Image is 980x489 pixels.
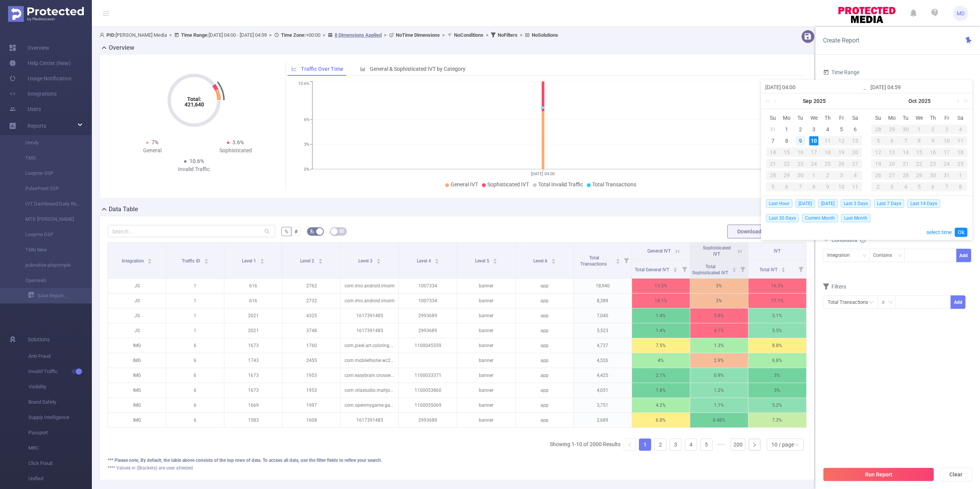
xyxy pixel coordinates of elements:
[780,148,794,157] div: 15
[360,66,366,72] i: icon: bar-chart
[766,112,780,124] th: Sun
[899,147,913,158] td: October 14, 2025
[913,148,926,157] div: 15
[28,410,92,425] span: Supply Intelligence
[889,300,893,305] i: icon: down
[940,158,954,170] td: October 24, 2025
[835,124,848,135] td: September 5, 2025
[780,182,794,191] div: 6
[940,147,954,158] td: October 17, 2025
[871,125,885,134] div: 28
[731,438,745,451] li: 200
[807,148,821,157] div: 17
[926,147,940,158] td: October 16, 2025
[304,142,309,147] tspan: 3%
[959,93,969,109] a: Next year (Control + right)
[794,114,807,121] span: Tu
[794,112,807,124] th: Tue
[926,158,940,170] td: October 23, 2025
[15,273,83,288] a: Openweb
[187,96,201,102] tspan: Total:
[766,181,780,192] td: October 5, 2025
[304,117,309,122] tspan: 6%
[152,165,236,173] div: Invalid Traffic
[871,170,885,181] td: October 26, 2025
[871,114,885,121] span: Su
[835,181,848,192] td: October 10, 2025
[899,112,913,124] th: Tue
[715,438,728,451] span: •••
[15,242,83,258] a: TMG New
[807,171,821,180] div: 1
[871,147,885,158] td: October 12, 2025
[871,171,885,180] div: 26
[301,66,343,72] span: Traffic Over Time
[108,225,275,237] input: Search...
[109,43,134,52] h2: Overview
[885,124,899,135] td: September 29, 2025
[794,148,807,157] div: 16
[926,170,940,181] td: October 30, 2025
[298,81,309,86] tspan: 10.6%
[794,159,807,168] div: 23
[885,112,899,124] th: Mon
[796,136,805,145] div: 9
[538,181,583,187] span: Total Invalid Traffic
[9,40,49,55] a: Overview
[951,295,965,309] button: Add
[899,125,913,134] div: 30
[780,158,794,170] td: September 22, 2025
[899,135,913,147] td: October 7, 2025
[835,135,848,147] td: September 12, 2025
[848,147,862,158] td: September 20, 2025
[871,159,885,168] div: 19
[940,159,954,168] div: 24
[396,32,440,38] b: No Time Dimensions
[926,112,940,124] th: Thu
[782,136,791,145] div: 8
[807,135,821,147] td: September 10, 2025
[835,158,848,170] td: September 26, 2025
[913,114,926,121] span: We
[232,139,244,145] span: 3.6%
[913,112,926,124] th: Wed
[807,158,821,170] td: September 24, 2025
[899,114,913,121] span: Tu
[851,125,860,134] div: 6
[940,171,954,180] div: 31
[940,112,954,124] th: Fri
[913,159,926,168] div: 22
[821,158,835,170] td: September 25, 2025
[885,159,899,168] div: 20
[835,170,848,181] td: October 3, 2025
[28,456,92,471] span: Click Fraud
[954,171,967,180] div: 1
[766,124,780,135] td: August 31, 2025
[940,148,954,157] div: 17
[483,32,491,38] span: >
[821,148,835,157] div: 18
[885,148,899,157] div: 13
[807,112,821,124] th: Wed
[780,124,794,135] td: September 1, 2025
[821,181,835,192] td: October 9, 2025
[15,212,83,227] a: MTD [PERSON_NAME]
[862,253,867,259] i: icon: down
[794,135,807,147] td: September 9, 2025
[821,147,835,158] td: September 18, 2025
[848,136,862,145] div: 13
[794,147,807,158] td: September 16, 2025
[15,166,83,181] a: Loopme SSP
[940,170,954,181] td: October 31, 2025
[766,182,780,191] div: 5
[701,439,712,450] a: 5
[954,158,967,170] td: October 25, 2025
[848,159,862,168] div: 27
[780,170,794,181] td: September 29, 2025
[954,124,967,135] td: October 4, 2025
[639,439,651,450] a: 1
[780,181,794,192] td: October 6, 2025
[28,471,92,486] span: Unified
[780,147,794,158] td: September 15, 2025
[15,196,83,212] a: IVT Dashboard Daily Report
